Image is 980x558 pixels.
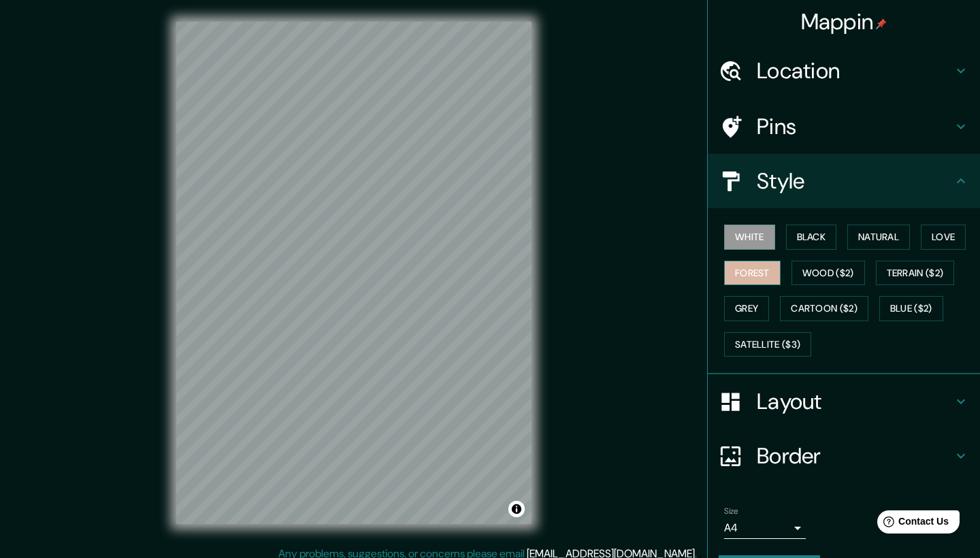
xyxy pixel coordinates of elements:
[708,374,980,429] div: Layout
[708,154,980,208] div: Style
[876,261,955,286] button: Terrain ($2)
[724,296,769,321] button: Grey
[847,225,910,250] button: Natural
[724,332,811,357] button: Satellite ($3)
[757,57,953,84] h4: Location
[724,517,806,539] div: A4
[724,225,775,250] button: White
[876,18,887,29] img: pin-icon.png
[780,296,868,321] button: Cartoon ($2)
[921,225,966,250] button: Love
[708,429,980,483] div: Border
[708,44,980,98] div: Location
[724,261,781,286] button: Forest
[801,8,887,35] h4: Mappin
[508,501,525,517] button: Toggle attribution
[757,113,953,140] h4: Pins
[757,442,953,470] h4: Border
[786,225,837,250] button: Black
[791,261,865,286] button: Wood ($2)
[879,296,943,321] button: Blue ($2)
[176,22,532,524] canvas: Map
[757,167,953,195] h4: Style
[859,505,965,543] iframe: Help widget launcher
[757,388,953,415] h4: Layout
[708,99,980,154] div: Pins
[724,506,738,517] label: Size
